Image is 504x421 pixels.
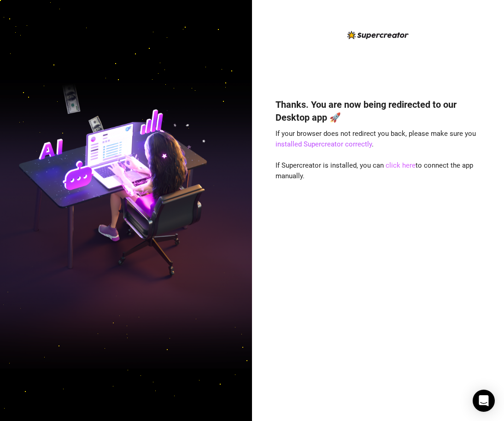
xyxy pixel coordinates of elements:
img: logo-BBDzfeDw.svg [347,31,409,39]
span: If your browser does not redirect you back, please make sure you . [275,129,476,149]
h4: Thanks. You are now being redirected to our Desktop app 🚀 [275,98,481,124]
a: click here [386,161,416,170]
div: Open Intercom Messenger [473,390,495,412]
span: If Supercreator is installed, you can to connect the app manually. [275,161,473,181]
a: installed Supercreator correctly [275,140,372,148]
